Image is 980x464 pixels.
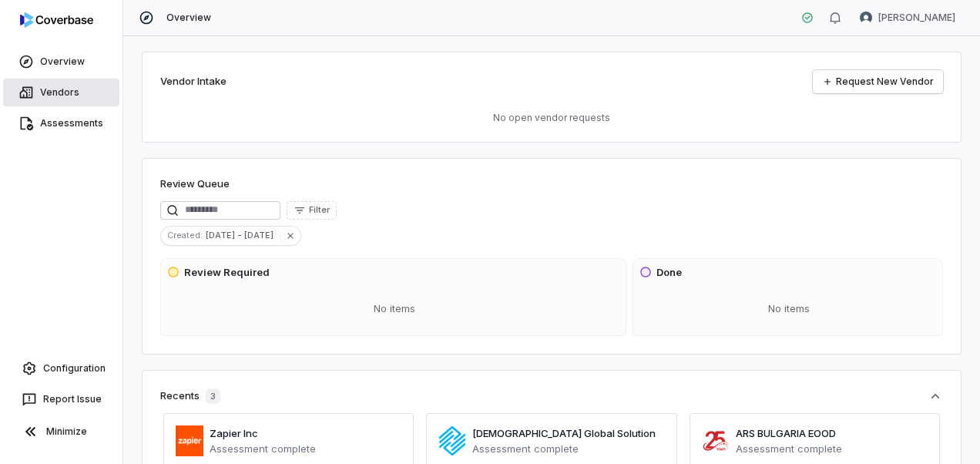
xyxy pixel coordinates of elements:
div: Recents [160,388,220,404]
button: Filter [287,201,337,220]
p: No open vendor requests [160,112,943,124]
button: Recents3 [160,388,943,404]
span: Filter [309,204,330,216]
a: Zapier Inc [210,427,258,439]
h3: Review Required [184,265,270,281]
a: Overview [3,48,119,76]
button: Minimize [6,416,116,447]
h1: Review Queue [160,177,230,192]
span: 3 [206,388,220,404]
img: Madhavi Dasu avatar [860,12,872,24]
a: Configuration [6,355,116,382]
img: logo-D7KZi-bG.svg [20,12,93,28]
span: [PERSON_NAME] [878,12,955,24]
a: [DEMOGRAPHIC_DATA] Global Solution [472,427,656,439]
div: No items [167,289,623,329]
a: Vendors [3,79,119,106]
a: ARS BULGARIA EOOD [736,427,836,439]
div: No items [639,289,939,329]
span: Created : [161,228,206,242]
h2: Vendor Intake [160,74,227,89]
h3: Done [656,265,682,281]
span: [DATE] - [DATE] [206,228,280,242]
span: Overview [166,12,211,24]
button: Report Issue [6,385,116,413]
a: Assessments [3,109,119,137]
a: Request New Vendor [813,70,943,93]
button: Madhavi Dasu avatar[PERSON_NAME] [851,6,965,29]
